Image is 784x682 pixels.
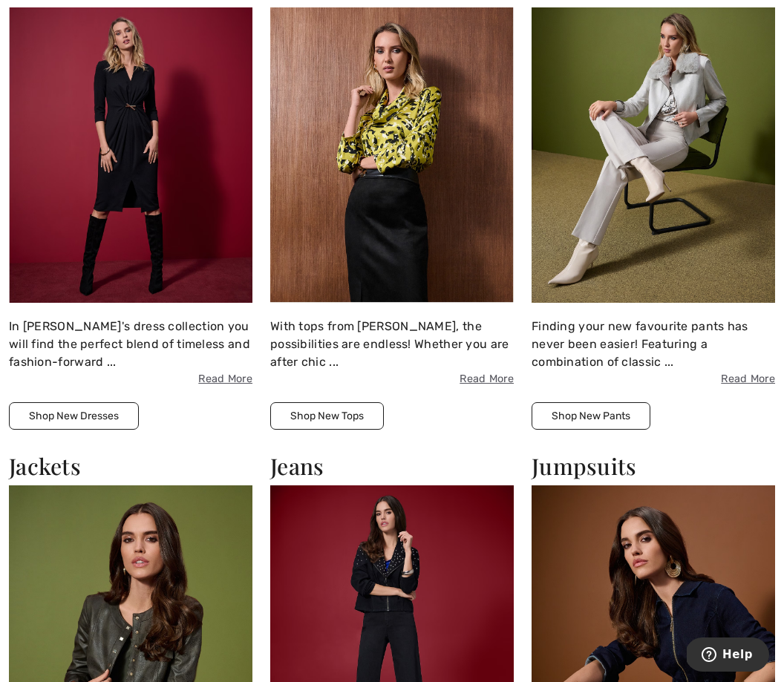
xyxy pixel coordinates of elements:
[270,318,514,387] div: With tops from [PERSON_NAME], the possibilities are endless! Whether you are after chic ...
[9,402,139,430] button: Shop New Dresses
[270,5,514,302] img: 250821041058_778da62571b52.jpg
[270,402,384,430] button: Shop New Tops
[532,318,775,387] div: Finding your new favourite pants has never been easier! Featuring a combination of classic ...
[532,371,775,387] span: Read More
[687,637,769,675] iframe: Opens a widget where you can find more information
[9,5,252,302] img: 250821041016_2653867add787.jpg
[270,371,514,387] span: Read More
[9,318,252,387] div: In [PERSON_NAME]'s dress collection you will find the perfect blend of timeless and fashion-forwa...
[532,5,775,302] img: 250821041143_fcda57d873a67.jpg
[270,453,514,479] h2: Jeans
[532,402,650,430] button: Shop New Pants
[532,453,775,479] h2: Jumpsuits
[9,453,252,479] h2: Jackets
[9,371,252,387] span: Read More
